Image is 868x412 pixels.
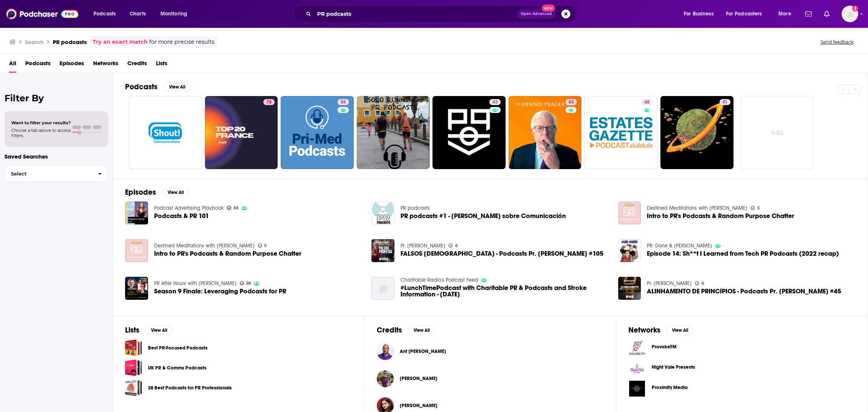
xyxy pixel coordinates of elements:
[455,244,458,247] span: 6
[400,375,437,381] a: Tom Price
[154,213,209,219] span: Podcasts & PR 101
[842,6,858,22] button: Show profile menu
[647,288,841,295] span: ALINHAMENTO DE PRINCÍPIOS - Podcasts Pr. [PERSON_NAME] #45
[125,325,173,335] a: ListsView All
[628,380,646,397] img: Proximity Media logo
[160,9,187,19] span: Monitoring
[301,5,584,23] div: Search podcasts, credits, & more...
[400,285,609,298] span: #LunchTimePodcast with Charitable PR & Podcasts and Stroke Information - [DATE]
[25,38,44,46] h3: Search
[125,339,142,356] a: Best PR-Focused Podcasts
[6,7,78,21] a: Podchaser - Follow, Share and Rate Podcasts
[652,364,695,370] span: Night Vale Presents
[154,250,301,257] a: Intro to PR's Podcasts & Random Purpose Chatter
[400,403,437,409] a: Anna Priyadarshini
[400,403,437,409] span: [PERSON_NAME]
[400,250,604,257] a: FALSOS PROFETAS - Podcasts Pr. Pedro Medina #105
[93,57,118,73] a: Networks
[400,348,446,354] a: Ant Pruitt
[125,277,148,300] a: Season 9 Finale: Leveraging Podcasts for PR
[720,99,730,105] a: 51
[148,344,208,352] a: Best PR-Focused Podcasts
[647,288,841,295] a: ALINHAMENTO DE PRINCÍPIOS - Podcasts Pr. Pedro Medina #45
[750,206,760,210] a: 5
[5,165,108,182] button: Select
[281,96,354,169] a: 55
[618,239,641,262] img: Episode 14: Sh**t I Learned from Tech PR Podcasts (2022 recap)
[154,288,286,295] span: Season 9 Finale: Leveraging Podcasts for PR
[266,99,272,106] span: 78
[9,57,16,73] a: All
[11,128,71,138] span: Choose a tab above to access filters.
[647,213,794,219] a: Intro to PR's Podcasts & Random Purpose Chatter
[125,188,189,197] a: EpisodesView All
[618,277,641,300] img: ALINHAMENTO DE PRINCÍPIOS - Podcasts Pr. Pedro Medina #45
[684,9,714,19] span: For Business
[509,96,582,169] a: 63
[448,243,458,248] a: 6
[233,206,238,210] span: 38
[652,344,677,350] span: ProvokeFM
[148,364,206,372] a: UK PR & Comms Podcasts
[25,57,50,73] a: Podcasts
[125,201,148,224] img: Podcasts & PR 101
[701,282,704,285] span: 6
[400,213,566,219] span: PR podcasts #1 - [PERSON_NAME] sobre Comunicación
[628,325,694,335] a: NetworksView All
[492,99,498,106] span: 43
[666,326,694,335] button: View All
[647,205,747,211] a: Destined Meditations with Pamela Raejean
[400,250,604,257] span: FALSOS [DEMOGRAPHIC_DATA] - Podcasts Pr. [PERSON_NAME] #105
[821,8,833,20] a: Show notifications dropdown
[125,325,139,335] h2: Lists
[660,96,734,169] a: 51
[400,205,430,211] a: PR podcasts
[93,38,148,46] a: Try an exact match
[371,201,394,224] a: PR podcasts #1 - Valentín Belza sobre Comunicación
[400,213,566,219] a: PR podcasts #1 - Valentín Belza sobre Comunicación
[338,99,349,105] a: 55
[377,370,394,387] img: Tom Price
[628,339,856,357] a: ProvokeFM logoProvokeFM
[125,8,150,20] a: Charts
[125,359,142,376] a: UK PR & Comms Podcasts
[371,277,394,300] a: #LunchTimePodcast with Charitable PR & Podcasts and Stroke Information - 3rd November 2021
[125,239,148,262] img: Intro to PR's Podcasts & Random Purpose Chatter
[164,82,191,92] button: View All
[432,96,506,169] a: 43
[400,277,478,283] a: Charitable Radio's Podcast Feed
[628,380,856,397] a: Proximity Media logoProximity Media
[628,360,856,377] button: Night Vale Presents logoNight Vale Presents
[647,243,712,249] a: PR: Done & Doner
[400,243,445,249] a: Pr. Pedro Medina
[400,285,609,298] a: #LunchTimePodcast with Charitable PR & Podcasts and Stroke Information - 3rd November 2021
[5,171,92,176] span: Select
[125,82,191,92] a: PodcastsView All
[842,6,858,22] span: Logged in as LindaBurns
[400,348,446,354] span: Ant [PERSON_NAME]
[644,99,649,106] span: 48
[773,8,801,20] button: open menu
[93,9,116,19] span: Podcasts
[264,244,267,247] span: 5
[258,243,267,248] a: 5
[377,366,604,391] button: Tom PriceTom Price
[565,99,577,105] a: 63
[263,99,275,105] a: 78
[842,6,858,22] img: User Profile
[88,8,125,20] button: open menu
[162,188,189,197] button: View All
[377,343,394,360] img: Ant Pruitt
[628,339,646,357] img: ProvokeFM logo
[127,57,147,73] a: Credits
